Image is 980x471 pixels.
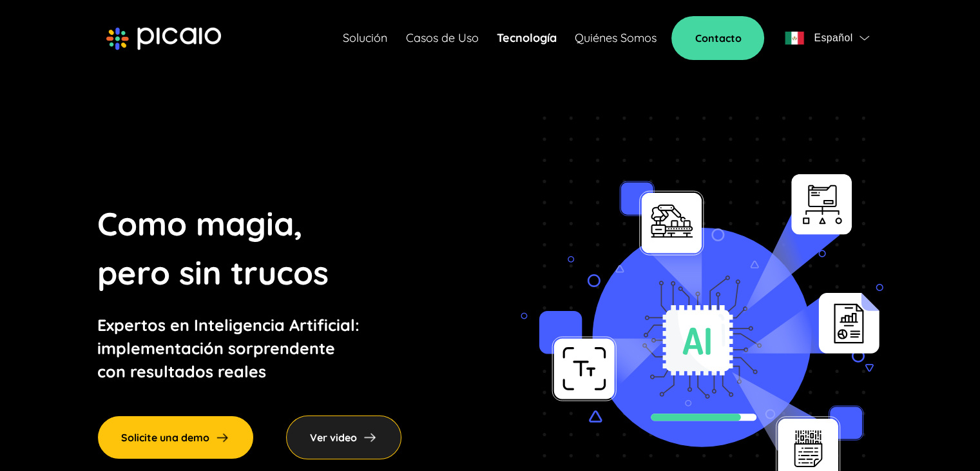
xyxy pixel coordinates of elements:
[780,25,874,51] button: flagEspañolflag
[286,416,401,459] div: Ver video
[97,416,254,459] a: Solicite una demo
[785,32,804,45] img: flag
[860,35,869,41] img: flag
[405,29,478,47] a: Casos de Uso
[97,199,401,297] p: Como magia, pero sin trucos
[97,314,401,383] p: Expertos en Inteligencia Artificial: implementación sorprendente con resultados reales
[362,430,378,445] img: arrow-right
[574,29,656,47] a: Quiénes Somos
[814,29,852,47] span: Español
[106,27,221,50] img: picaio-logo
[343,29,387,47] a: Solución
[496,29,556,47] a: Tecnología
[215,430,230,445] img: arrow-right
[671,16,764,60] a: Contacto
